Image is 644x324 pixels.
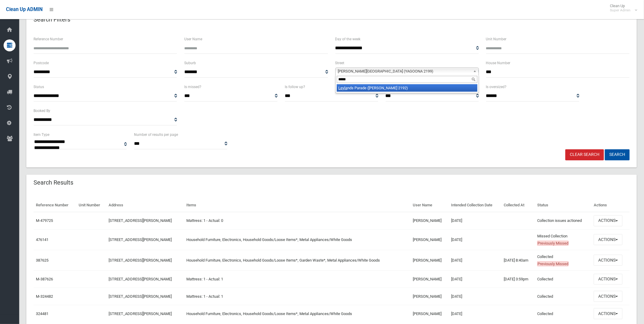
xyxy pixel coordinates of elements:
[34,131,49,138] label: Item Type
[338,68,471,75] span: [PERSON_NAME][GEOGRAPHIC_DATA] (YAGOONA 2199)
[537,241,569,246] span: Previously Missed
[339,86,348,90] em: Leyla
[486,84,507,90] label: Is oversized?
[594,308,622,319] button: Actions
[184,288,411,305] td: Mattress: 1 - Actual: 1
[335,36,361,42] label: Day of the week
[134,131,178,138] label: Number of results per page
[594,234,622,245] button: Actions
[501,250,535,271] td: [DATE] 8:40am
[26,177,80,188] header: Search Results
[501,199,535,212] th: Collected At
[535,199,591,212] th: Status
[449,199,501,212] th: Intended Collection Date
[337,84,477,92] li: nds Parade ([PERSON_NAME] 2192)
[285,84,305,90] label: Is follow up?
[410,250,449,271] td: [PERSON_NAME]
[184,36,202,42] label: User Name
[184,212,411,229] td: Mattress: 1 - Actual: 0
[335,60,345,66] label: Street
[486,60,511,66] label: House Number
[109,277,172,281] a: [STREET_ADDRESS][PERSON_NAME]
[34,84,44,90] label: Status
[535,305,591,322] td: Collected
[591,199,630,212] th: Actions
[535,271,591,288] td: Collected
[184,271,411,288] td: Mattress: 1 - Actual: 1
[109,258,172,262] a: [STREET_ADDRESS][PERSON_NAME]
[607,4,637,13] span: Clean Up
[34,108,50,114] label: Booked By
[36,294,53,299] a: M-324482
[184,305,411,322] td: Household Furniture, Electronics, Household Goods/Loose Items*, Metal Appliances/White Goods
[36,277,53,281] a: M-387626
[76,199,106,212] th: Unit Number
[36,237,48,242] a: 476141
[106,199,184,212] th: Address
[184,60,196,66] label: Suburb
[109,294,172,299] a: [STREET_ADDRESS][PERSON_NAME]
[594,274,622,285] button: Actions
[535,250,591,271] td: Collected
[184,250,411,271] td: Household Furniture, Electronics, Household Goods/Loose Items*, Garden Waste*, Metal Appliances/W...
[449,271,501,288] td: [DATE]
[36,311,48,316] a: 324481
[565,149,604,160] a: Clear Search
[449,250,501,271] td: [DATE]
[410,212,449,229] td: [PERSON_NAME]
[410,271,449,288] td: [PERSON_NAME]
[610,8,631,13] small: Super Admin
[537,261,569,266] span: Previously Missed
[410,288,449,305] td: [PERSON_NAME]
[410,229,449,250] td: [PERSON_NAME]
[486,36,507,42] label: Unit Number
[535,212,591,229] td: Collection issues actioned
[449,212,501,229] td: [DATE]
[6,7,42,12] span: Clean Up ADMIN
[184,199,411,212] th: Items
[449,229,501,250] td: [DATE]
[36,218,53,223] a: M-479725
[594,291,622,302] button: Actions
[109,218,172,223] a: [STREET_ADDRESS][PERSON_NAME]
[34,36,63,42] label: Reference Number
[605,149,630,160] button: Search
[34,199,76,212] th: Reference Number
[449,288,501,305] td: [DATE]
[109,311,172,316] a: [STREET_ADDRESS][PERSON_NAME]
[410,305,449,322] td: [PERSON_NAME]
[34,60,49,66] label: Postcode
[410,199,449,212] th: User Name
[594,215,622,226] button: Actions
[26,14,77,25] header: Search Filters
[535,288,591,305] td: Collected
[449,305,501,322] td: [DATE]
[109,237,172,242] a: [STREET_ADDRESS][PERSON_NAME]
[535,229,591,250] td: Missed Collection
[184,84,201,90] label: Is missed?
[501,271,535,288] td: [DATE] 3:59pm
[594,255,622,266] button: Actions
[184,229,411,250] td: Household Furniture, Electronics, Household Goods/Loose Items*, Metal Appliances/White Goods
[36,258,48,262] a: 387625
